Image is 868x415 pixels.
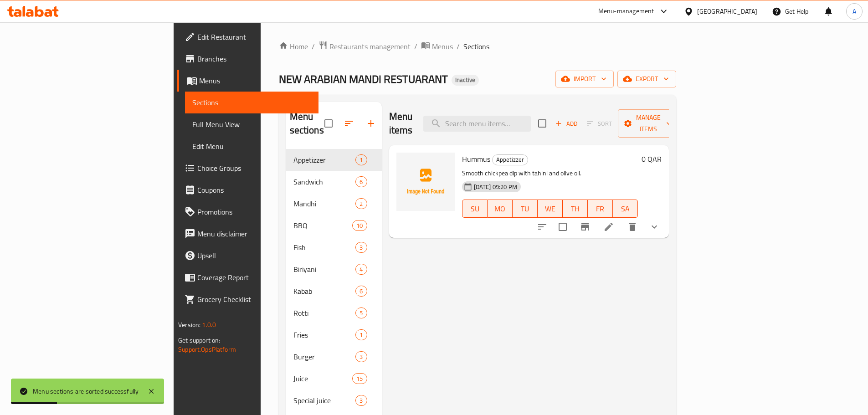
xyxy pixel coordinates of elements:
[319,114,338,133] span: Select all sections
[649,221,660,232] svg: Show Choices
[356,156,366,164] span: 1
[466,202,484,215] span: SU
[625,73,669,85] span: export
[355,242,367,253] div: items
[462,152,490,166] span: Hummus
[491,202,509,215] span: MO
[625,112,672,135] span: Manage items
[563,200,588,218] button: TH
[197,294,311,305] span: Grocery Checklist
[352,373,367,384] div: items
[603,221,614,232] a: Edit menu item
[329,41,411,52] span: Restaurants management
[492,154,528,165] div: Appetizzer
[279,41,676,52] nav: breadcrumb
[396,153,455,211] img: Hummus
[356,396,366,405] span: 3
[356,353,366,361] span: 3
[581,117,618,131] span: Select section first
[566,202,584,215] span: TH
[192,119,311,130] span: Full Menu View
[199,75,311,86] span: Menus
[293,286,356,297] span: Kabab
[356,178,366,186] span: 6
[574,216,596,238] button: Branch-specific-item
[286,258,382,280] div: Biriyani4
[552,117,581,131] button: Add
[352,220,367,231] div: items
[178,319,200,331] span: Version:
[617,71,676,87] button: export
[177,266,318,288] a: Coverage Report
[33,386,139,396] div: Menu sections are sorted successfully
[513,200,538,218] button: TU
[286,346,382,368] div: Burger3
[613,200,638,218] button: SA
[293,242,356,253] span: Fish
[555,71,614,87] button: import
[618,109,679,138] button: Manage items
[192,97,311,108] span: Sections
[355,395,367,406] div: items
[178,334,220,346] span: Get support on:
[293,198,356,209] span: Mandhi
[356,331,366,339] span: 1
[598,6,654,17] div: Menu-management
[293,264,356,275] span: Biriyani
[423,116,531,132] input: search
[355,264,367,275] div: items
[177,201,318,223] a: Promotions
[177,70,318,92] a: Menus
[421,41,453,52] a: Menus
[293,351,356,362] span: Burger
[286,236,382,258] div: Fish3
[177,223,318,245] a: Menu disclaimer
[457,41,460,52] li: /
[616,202,634,215] span: SA
[286,302,382,324] div: Rotti5
[185,135,318,157] a: Edit Menu
[197,53,311,64] span: Branches
[286,389,382,411] div: Special juice3
[697,6,757,16] div: [GEOGRAPHIC_DATA]
[286,149,382,171] div: Appetizzer1
[452,75,479,86] div: Inactive
[853,6,856,16] span: A
[293,395,356,406] span: Special juice
[642,153,662,165] h6: 0 QAR
[293,329,356,340] span: Fries
[177,245,318,266] a: Upsell
[355,154,367,165] div: items
[177,157,318,179] a: Choice Groups
[355,176,367,187] div: items
[197,31,311,42] span: Edit Restaurant
[463,41,489,52] span: Sections
[177,48,318,70] a: Branches
[531,216,553,238] button: sort-choices
[356,287,366,296] span: 6
[621,216,643,238] button: delete
[452,76,479,84] span: Inactive
[293,220,353,231] span: BBQ
[353,221,366,230] span: 10
[286,215,382,236] div: BBQ10
[563,73,606,85] span: import
[462,168,638,179] p: Smooth chickpea dip with tahini and olive oil.
[286,193,382,215] div: Mandhi2
[197,228,311,239] span: Menu disclaimer
[414,41,417,52] li: /
[185,92,318,113] a: Sections
[192,141,311,152] span: Edit Menu
[177,179,318,201] a: Coupons
[293,373,353,384] span: Juice
[533,114,552,133] span: Select section
[389,110,413,137] h2: Menu items
[286,280,382,302] div: Kabab6
[356,309,366,318] span: 5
